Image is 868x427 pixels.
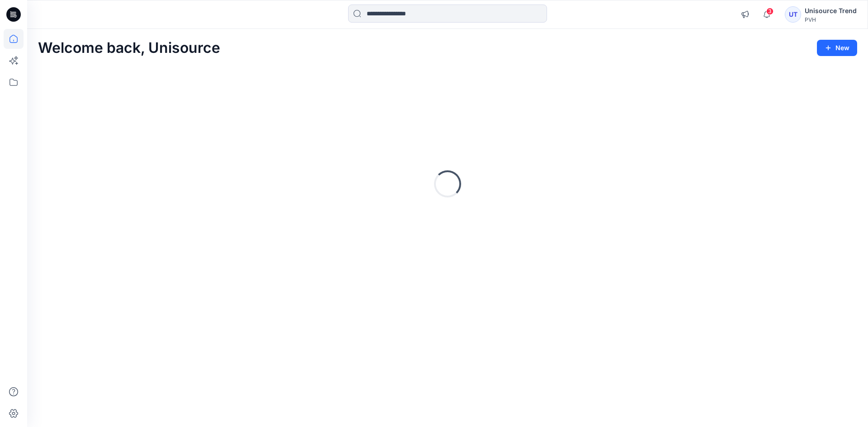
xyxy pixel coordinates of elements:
[766,8,774,15] span: 3
[817,40,857,56] button: New
[38,40,220,56] h2: Welcome back, Unisource
[785,6,801,23] div: UT
[805,5,857,16] div: Unisource Trend
[805,16,857,23] div: PVH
